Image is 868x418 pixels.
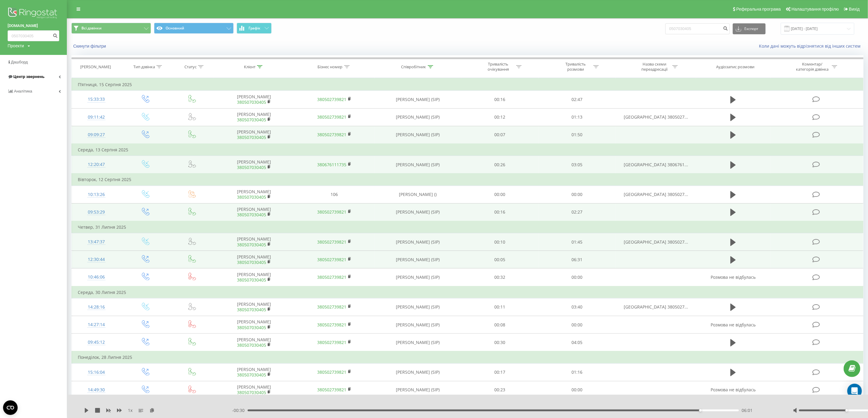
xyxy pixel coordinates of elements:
[237,117,266,123] a: 380507030405
[249,26,260,30] span: Графік
[317,274,347,280] a: 380502739821
[317,339,347,345] a: 380502739821
[538,381,616,399] td: 00:00
[317,369,347,375] a: 380502739821
[711,387,756,393] span: Розмова не відбулась
[538,363,616,381] td: 01:16
[461,316,538,334] td: 00:08
[214,91,294,108] td: [PERSON_NAME]
[237,23,272,34] button: Графік
[461,268,538,286] td: 00:32
[559,62,592,72] div: Тривалість розмови
[711,322,756,328] span: Розмова не відбулась
[80,64,111,69] div: [PERSON_NAME]
[461,298,538,316] td: 00:11
[214,156,294,174] td: [PERSON_NAME]
[237,372,266,378] a: 380507030405
[711,274,756,280] span: Розмова не відбулась
[461,203,538,221] td: 00:16
[375,334,461,352] td: [PERSON_NAME] (SIP)
[461,233,538,251] td: 00:10
[72,221,863,233] td: Четвер, 31 Липня 2025
[133,64,155,69] div: Тип дзвінка
[317,114,347,120] a: 380502739821
[237,325,266,330] a: 380507030405
[13,74,44,79] span: Центр звернень
[538,186,616,203] td: 00:00
[317,96,347,102] a: 380502739821
[237,259,266,265] a: 380507030405
[237,342,266,348] a: 380507030405
[237,99,266,105] a: 380507030405
[538,108,616,126] td: 01:13
[624,162,688,167] span: [GEOGRAPHIC_DATA] 3806761...
[237,277,266,283] a: 380507030405
[375,126,461,144] td: [PERSON_NAME] (SIP)
[78,336,115,348] div: 09:45:12
[14,89,32,93] span: Аналiтика
[538,251,616,268] td: 06:31
[736,7,781,12] span: Реферальна програма
[214,233,294,251] td: [PERSON_NAME]
[482,62,515,72] div: Тривалість очікування
[214,108,294,126] td: [PERSON_NAME]
[624,114,688,120] span: [GEOGRAPHIC_DATA] 3805027...
[237,242,266,248] a: 380507030405
[538,268,616,286] td: 00:00
[461,381,538,399] td: 00:23
[237,307,266,312] a: 380507030405
[72,144,863,156] td: Середа, 13 Серпня 2025
[375,381,461,399] td: [PERSON_NAME] (SIP)
[538,233,616,251] td: 01:45
[8,6,59,21] img: Ringostat logo
[184,64,197,69] div: Статус
[791,7,839,12] span: Налаштування профілю
[78,159,115,170] div: 12:20:47
[375,298,461,316] td: [PERSON_NAME] (SIP)
[759,43,863,49] a: Коли дані можуть відрізнятися вiд інших систем
[232,407,248,413] span: - 00:30
[317,209,347,215] a: 380502739821
[214,381,294,399] td: [PERSON_NAME]
[72,286,863,298] td: Середа, 30 Липня 2025
[317,239,347,245] a: 380502739821
[624,304,688,310] span: [GEOGRAPHIC_DATA] 3805027...
[237,134,266,140] a: 380507030405
[318,64,343,69] div: Бізнес номер
[78,111,115,123] div: 09:11:42
[375,156,461,174] td: [PERSON_NAME] (SIP)
[214,363,294,381] td: [PERSON_NAME]
[461,334,538,352] td: 00:30
[375,268,461,286] td: [PERSON_NAME] (SIP)
[8,43,24,49] div: Проекти
[72,79,863,91] td: П’ятниця, 15 Серпня 2025
[375,233,461,251] td: [PERSON_NAME] (SIP)
[237,164,266,170] a: 380507030405
[638,62,671,72] div: Назва схеми переадресації
[461,108,538,126] td: 00:12
[461,156,538,174] td: 00:26
[538,91,616,108] td: 02:47
[78,384,115,396] div: 14:49:30
[538,334,616,352] td: 04:05
[461,251,538,268] td: 00:05
[214,334,294,352] td: [PERSON_NAME]
[237,389,266,395] a: 380507030405
[846,409,848,412] div: Accessibility label
[214,298,294,316] td: [PERSON_NAME]
[375,203,461,221] td: [PERSON_NAME] (SIP)
[81,26,101,31] span: Всі дзвінки
[665,23,730,34] input: Пошук за номером
[214,186,294,203] td: [PERSON_NAME]
[214,268,294,286] td: [PERSON_NAME]
[237,194,266,200] a: 380507030405
[795,62,830,72] div: Коментар/категорія дзвінка
[733,23,766,34] button: Експорт
[317,132,347,137] a: 380502739821
[461,91,538,108] td: 00:16
[375,108,461,126] td: [PERSON_NAME] (SIP)
[624,191,688,197] span: [GEOGRAPHIC_DATA] 3805027...
[3,400,18,415] button: Open CMP widget
[375,91,461,108] td: [PERSON_NAME] (SIP)
[128,407,132,413] span: 1 x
